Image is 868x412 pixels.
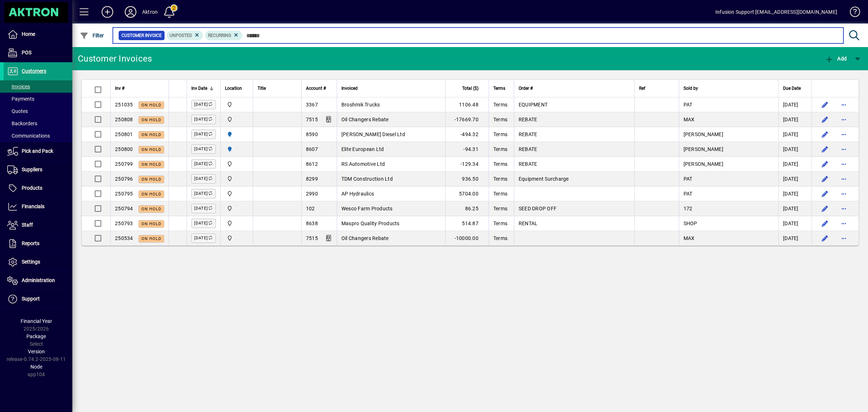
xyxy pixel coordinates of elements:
button: Edit [819,114,831,125]
span: Sold by [684,84,698,92]
span: [PERSON_NAME] [684,161,723,167]
span: On hold [141,147,161,152]
button: Edit [819,99,831,110]
span: Title [258,84,266,92]
td: [DATE] [778,172,812,186]
span: On hold [141,118,161,122]
span: Communications [7,133,50,139]
div: Aktron [142,6,158,18]
span: 250795 [115,191,133,197]
span: Version [28,349,45,354]
span: Suppliers [22,167,42,172]
button: More options [838,173,850,185]
div: Title [258,84,297,92]
span: SEED DROP OFF [519,206,557,211]
span: 8607 [306,146,318,152]
button: More options [838,218,850,229]
label: [DATE] [191,189,216,198]
label: [DATE] [191,204,216,213]
label: [DATE] [191,100,216,109]
td: -94.31 [445,142,489,157]
td: [DATE] [778,142,812,157]
div: Account # [306,84,332,92]
button: More options [838,232,850,244]
span: [PERSON_NAME] Diesel Ltd [341,131,405,137]
td: 5704.00 [445,186,489,201]
td: 514.87 [445,216,489,231]
span: [PERSON_NAME] [684,146,723,152]
span: Invoices [7,84,30,89]
td: [DATE] [778,216,812,231]
span: Staff [22,222,33,228]
span: Inv # [115,84,124,92]
span: Package [26,333,46,339]
span: Node [30,364,42,370]
span: 250794 [115,206,133,211]
span: On hold [141,177,161,182]
span: On hold [141,236,161,241]
span: HAMILTON [225,145,248,153]
a: Payments [4,93,72,105]
label: [DATE] [191,130,216,139]
span: PAT [684,102,693,108]
td: [DATE] [778,127,812,142]
span: REBATE [519,117,537,122]
button: More options [838,143,850,155]
a: Invoices [4,80,72,93]
span: Central [225,219,248,227]
span: On hold [141,192,161,197]
button: More options [838,114,850,125]
a: Quotes [4,105,72,117]
span: EQUIPMENT [519,102,548,108]
span: Invoiced [341,84,358,92]
button: Edit [819,203,831,214]
span: Total ($) [462,84,478,92]
span: 3367 [306,102,318,108]
label: [DATE] [191,234,216,243]
td: -10000.00 [445,231,489,245]
a: Knowledge Base [844,1,859,25]
span: Terms [493,117,507,122]
button: More options [838,99,850,110]
div: Invoiced [341,84,441,92]
span: 250799 [115,161,133,167]
span: Wesco Farm Products [341,206,393,211]
div: Ref [639,84,674,92]
a: Reports [4,235,72,253]
button: More options [838,129,850,140]
span: REBATE [519,131,537,137]
a: Financials [4,198,72,216]
span: Terms [493,176,507,182]
mat-chip: Customer Invoice Status: Unposted [167,31,203,40]
span: Home [22,31,35,37]
span: Recurring [208,33,231,38]
span: Central [225,160,248,168]
label: [DATE] [191,144,216,154]
div: Inv # [115,84,164,92]
button: More options [838,203,850,214]
label: [DATE] [191,115,216,124]
td: -494.32 [445,127,489,142]
div: Order # [519,84,630,92]
span: 8638 [306,220,318,226]
span: RENTAL [519,220,538,226]
button: Edit [819,218,831,229]
mat-chip: Recurrence type: Recurring [205,31,242,40]
span: Central [225,175,248,183]
a: Administration [4,272,72,290]
div: Inv Date [191,84,216,92]
span: Due Date [783,84,801,92]
span: AP Hydraulics [341,191,374,197]
div: Sold by [684,84,774,92]
a: Pick and Pack [4,142,72,160]
span: REBATE [519,161,537,167]
button: Profile [119,5,142,18]
span: Central [225,205,248,213]
div: Due Date [783,84,807,92]
a: Communications [4,130,72,142]
span: Inv Date [191,84,207,92]
span: Equipment Surcharge [519,176,569,182]
span: Products [22,185,42,191]
a: Settings [4,253,72,271]
a: Staff [4,216,72,234]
